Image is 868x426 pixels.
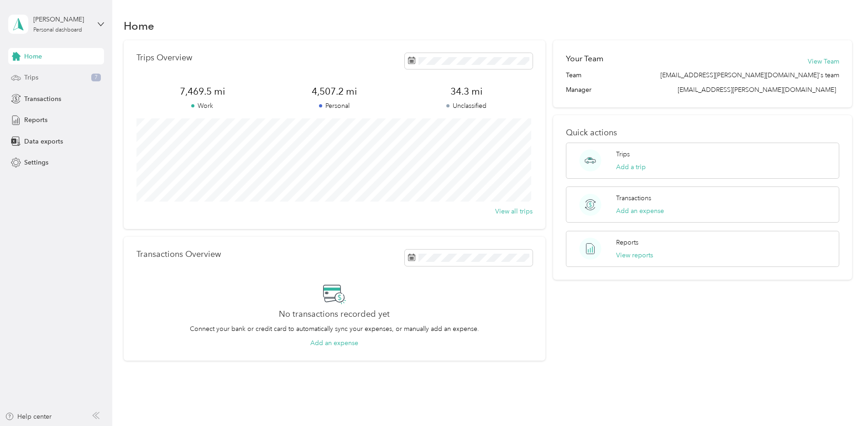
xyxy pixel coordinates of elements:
[136,101,268,111] p: Work
[24,73,38,82] span: Trips
[566,85,591,95] span: Manager
[616,238,638,247] p: Reports
[616,162,646,172] button: Add a trip
[616,206,664,216] button: Add an expense
[24,137,63,146] span: Data exports
[268,85,400,98] span: 4,507.2 mi
[136,53,192,63] p: Trips Overview
[124,21,154,31] h1: Home
[808,57,839,66] button: View Team
[678,86,836,94] span: [EMAIL_ADDRESS][PERSON_NAME][DOMAIN_NAME]
[660,70,839,80] span: [EMAIL_ADDRESS][PERSON_NAME][DOMAIN_NAME]'s team
[495,207,533,216] button: View all trips
[566,53,603,64] h2: Your Team
[566,128,839,138] p: Quick actions
[566,70,581,80] span: Team
[33,27,82,33] div: Personal dashboard
[310,338,358,348] button: Add an expense
[33,15,90,24] div: [PERSON_NAME]
[24,52,42,61] span: Home
[24,94,61,104] span: Transactions
[24,115,47,125] span: Reports
[279,309,390,319] h2: No transactions recorded yet
[616,149,630,159] p: Trips
[5,412,52,421] button: Help center
[401,101,533,111] p: Unclassified
[136,250,221,259] p: Transactions Overview
[616,250,653,260] button: View reports
[268,101,400,111] p: Personal
[190,324,479,334] p: Connect your bank or credit card to automatically sync your expenses, or manually add an expense.
[91,74,101,82] span: 7
[817,375,868,426] iframe: Everlance-gr Chat Button Frame
[616,193,651,203] p: Transactions
[136,85,268,98] span: 7,469.5 mi
[24,158,48,167] span: Settings
[401,85,533,98] span: 34.3 mi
